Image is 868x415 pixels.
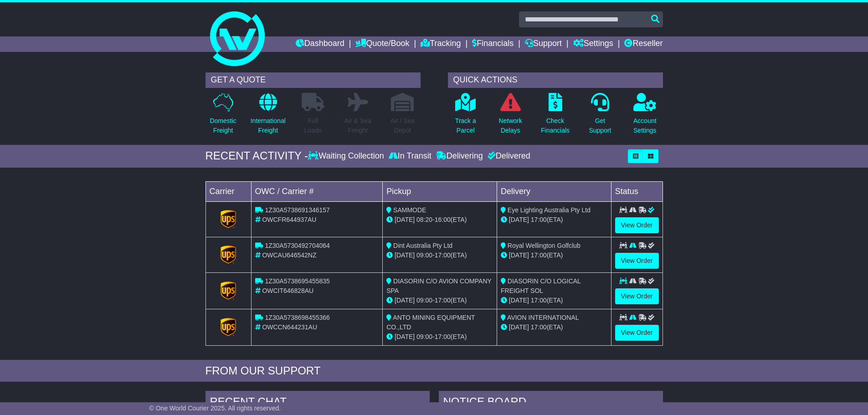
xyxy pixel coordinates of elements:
[573,36,613,52] a: Settings
[435,333,451,340] span: 17:00
[498,116,522,135] p: Network Delays
[386,296,493,305] div: - (ETA)
[615,325,659,341] a: View Order
[393,206,426,214] span: SAMMODE
[262,323,317,331] span: OWCCN644231AU
[265,277,329,285] span: 1Z30A5738695455835
[455,116,476,135] p: Track a Parcel
[508,242,580,249] span: Royal Wellington Golfclub
[531,323,547,331] span: 17:00
[308,151,386,161] div: Waiting Collection
[386,215,493,225] div: - (ETA)
[395,216,415,223] span: [DATE]
[435,216,451,223] span: 16:00
[302,116,324,135] p: Full Loads
[633,116,657,135] p: Account Settings
[497,181,611,201] td: Delivery
[509,216,529,223] span: [DATE]
[508,206,591,214] span: Eye Lighting Australia Pty Ltd
[386,251,493,260] div: - (ETA)
[386,151,434,161] div: In Transit
[395,251,415,259] span: [DATE]
[507,314,579,321] span: AVION INTERNATIONAL
[416,216,432,223] span: 08:20
[262,216,316,223] span: OWCFR644937AU
[501,251,607,260] div: (ETA)
[615,253,659,269] a: View Order
[509,251,529,259] span: [DATE]
[265,242,329,249] span: 1Z30A5730492704064
[434,151,485,161] div: Delivering
[205,72,421,88] div: GET A QUOTE
[615,288,659,304] a: View Order
[262,287,313,294] span: OWCIT646828AU
[416,333,432,340] span: 09:00
[265,314,329,321] span: 1Z30A5738698455366
[205,149,308,163] div: RECENT ACTIVITY -
[509,297,529,304] span: [DATE]
[209,92,236,140] a: DomesticFreight
[448,72,663,88] div: QUICK ACTIONS
[531,251,547,259] span: 17:00
[501,277,580,294] span: DIASORIN C/O LOGICAL FREIGHT SOL
[262,251,316,259] span: OWCAU646542NZ
[395,297,415,304] span: [DATE]
[221,246,236,264] img: GetCarrierServiceLogo
[149,405,281,412] span: © One World Courier 2025. All rights reserved.
[205,364,663,378] div: FROM OUR SUPPORT
[531,297,547,304] span: 17:00
[383,181,497,201] td: Pickup
[615,217,659,233] a: View Order
[501,323,607,332] div: (ETA)
[393,242,452,249] span: Dint Australia Pty Ltd
[624,36,663,52] a: Reseller
[435,251,451,259] span: 17:00
[416,251,432,259] span: 09:00
[485,151,530,161] div: Delivered
[531,216,547,223] span: 17:00
[251,181,383,201] td: OWC / Carrier #
[386,277,491,294] span: DIASORIN C/O AVION COMPANY SPA
[386,314,475,331] span: ANTO MINING EQUIPMENT CO.,LTD
[421,36,461,52] a: Tracking
[525,36,562,52] a: Support
[265,206,329,214] span: 1Z30A5738691346157
[589,116,611,135] p: Get Support
[395,333,415,340] span: [DATE]
[633,92,657,140] a: AccountSettings
[221,282,236,300] img: GetCarrierServiceLogo
[221,318,236,336] img: GetCarrierServiceLogo
[205,181,251,201] td: Carrier
[498,92,522,140] a: NetworkDelays
[435,297,451,304] span: 17:00
[390,116,415,135] p: Air / Sea Depot
[355,36,409,52] a: Quote/Book
[250,92,286,140] a: InternationalFreight
[210,116,236,135] p: Domestic Freight
[611,181,663,201] td: Status
[221,210,236,228] img: GetCarrierServiceLogo
[344,116,371,135] p: Air & Sea Freight
[472,36,514,52] a: Financials
[501,215,607,225] div: (ETA)
[455,92,477,140] a: Track aParcel
[509,323,529,331] span: [DATE]
[386,332,493,342] div: - (ETA)
[540,92,570,140] a: CheckFinancials
[296,36,344,52] a: Dashboard
[501,296,607,305] div: (ETA)
[541,116,570,135] p: Check Financials
[416,297,432,304] span: 09:00
[251,116,286,135] p: International Freight
[588,92,611,140] a: GetSupport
